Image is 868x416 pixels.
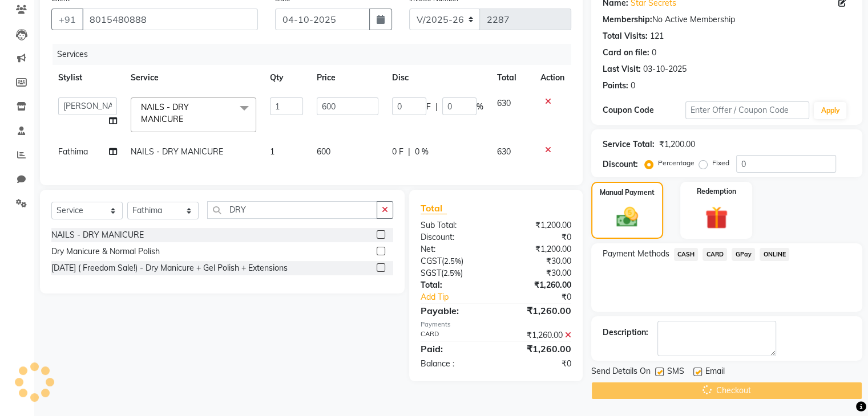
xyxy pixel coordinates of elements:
[435,101,438,113] span: |
[496,304,580,317] div: ₹1,260.00
[426,101,431,113] span: F
[685,101,810,119] input: Enter Offer / Coupon Code
[207,201,377,219] input: Search or Scan
[496,231,580,243] div: ₹0
[698,203,735,232] img: _gift.svg
[270,146,274,157] span: 1
[496,358,580,370] div: ₹0
[412,342,496,356] div: Paid:
[412,358,496,370] div: Balance :
[705,365,725,380] span: Email
[658,158,695,168] label: Percentage
[412,219,496,231] div: Sub Total:
[310,65,385,91] th: Price
[51,246,160,258] div: Dry Manicure & Normal Polish
[603,47,649,59] div: Card on file:
[412,267,496,279] div: ( )
[496,342,580,356] div: ₹1,260.00
[603,248,669,260] span: Payment Methods
[603,104,685,116] div: Coupon Code
[534,65,571,91] th: Action
[496,267,580,279] div: ₹30.00
[603,80,628,92] div: Points:
[697,186,736,197] label: Redemption
[652,47,656,59] div: 0
[603,158,638,170] div: Discount:
[131,146,223,157] span: NAILS - DRY MANICURE
[51,65,124,91] th: Stylist
[732,248,755,261] span: GPay
[385,65,490,91] th: Disc
[412,279,496,291] div: Total:
[497,146,511,157] span: 630
[667,365,684,380] span: SMS
[263,65,310,91] th: Qty
[603,327,648,338] div: Description:
[415,146,429,158] span: 0 %
[317,146,330,157] span: 600
[477,101,483,113] span: %
[600,187,655,198] label: Manual Payment
[510,291,579,303] div: ₹0
[496,243,580,255] div: ₹1,200.00
[631,80,635,92] div: 0
[421,268,441,278] span: SGST
[496,255,580,267] div: ₹30.00
[760,248,789,261] span: ONLINE
[591,365,651,380] span: Send Details On
[650,30,664,42] div: 121
[674,248,699,261] span: CASH
[496,219,580,231] div: ₹1,200.00
[814,102,846,119] button: Apply
[51,229,144,241] div: NAILS - DRY MANICURE
[421,320,571,329] div: Payments
[443,268,461,278] span: 2.5%
[490,65,533,91] th: Total
[82,9,258,30] input: Search by Name/Mobile/Email/Code
[124,65,263,91] th: Service
[496,329,580,341] div: ₹1,260.00
[392,146,403,158] span: 0 F
[183,114,188,124] a: x
[603,14,851,26] div: No Active Membership
[603,14,652,26] div: Membership:
[603,30,648,42] div: Total Visits:
[412,304,496,317] div: Payable:
[497,98,511,108] span: 630
[712,158,729,168] label: Fixed
[496,279,580,291] div: ₹1,260.00
[444,256,461,266] span: 2.5%
[51,9,83,30] button: +91
[421,202,447,214] span: Total
[58,146,88,157] span: Fathima
[659,138,695,150] div: ₹1,200.00
[421,256,442,266] span: CGST
[412,231,496,243] div: Discount:
[603,63,641,75] div: Last Visit:
[412,291,510,303] a: Add Tip
[141,102,189,124] span: NAILS - DRY MANICURE
[703,248,727,261] span: CARD
[408,146,410,158] span: |
[643,63,687,75] div: 03-10-2025
[609,205,645,230] img: _cash.svg
[412,329,496,341] div: CARD
[412,243,496,255] div: Net:
[412,255,496,267] div: ( )
[603,138,655,150] div: Service Total:
[51,262,288,274] div: [DATE] ( Freedom Sale!) - Dry Manicure + Gel Polish + Extensions
[53,44,580,65] div: Services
